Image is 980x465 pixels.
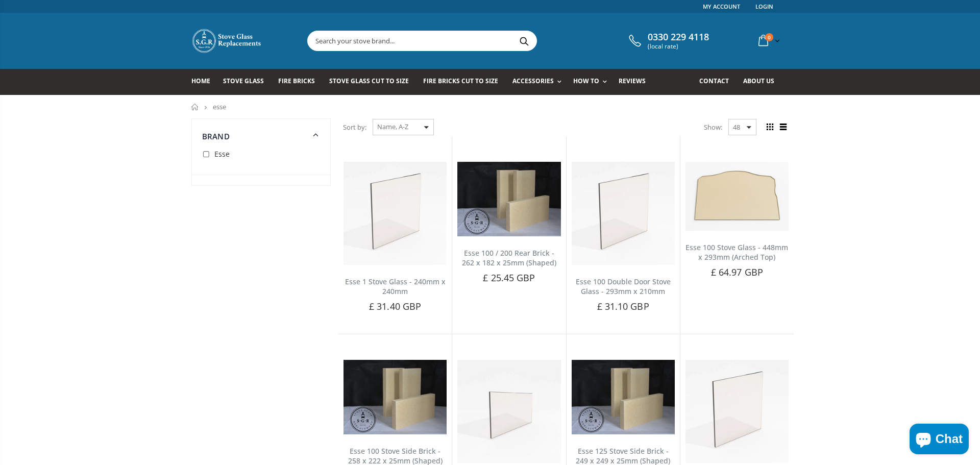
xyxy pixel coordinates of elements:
span: Contact [699,77,729,85]
img: Esse 100 Stove Side Brick [344,360,447,434]
a: Fire Bricks [278,69,323,95]
span: Stove Glass [223,77,264,85]
span: esse [213,102,226,111]
a: Home [191,69,218,95]
span: Grid view [764,121,775,133]
span: £ 31.10 GBP [597,300,649,312]
img: Esse 125 Stove Glass [457,360,560,463]
a: Stove Glass Cut To Size [329,69,416,95]
span: Brand [202,131,230,141]
a: Esse 100 / 200 Rear Brick - 262 x 182 x 25mm (Shaped) [462,248,556,267]
a: Esse 100 Stove Glass - 448mm x 293mm (Arched Top) [685,242,788,262]
a: 0330 229 4118 (local rate) [626,32,709,50]
span: Stove Glass Cut To Size [329,77,408,85]
a: Esse 1 Stove Glass - 240mm x 240mm [345,277,446,296]
a: Stove Glass [223,69,272,95]
a: Home [191,104,199,110]
img: Esse 125 Stove Side Brick [572,360,675,434]
a: 0 [754,31,782,51]
img: Esse 1 Stove Glass [344,162,447,265]
span: How To [573,77,599,85]
img: Esse 100 / 200 Rear Brick [457,162,560,236]
inbox-online-store-chat: Shopify online store chat [906,424,972,457]
span: £ 25.45 GBP [483,272,535,284]
span: £ 31.40 GBP [369,300,421,312]
span: (local rate) [648,43,709,50]
span: Show: [704,119,722,135]
span: Fire Bricks Cut To Size [423,77,498,85]
span: Sort by: [343,118,366,136]
img: Esse 150 Stove Glass [685,360,789,463]
span: 0330 229 4118 [648,32,709,43]
span: About us [743,77,774,85]
span: Esse [214,149,230,159]
span: Home [191,77,210,85]
span: Reviews [619,77,646,85]
span: Accessories [512,77,554,85]
a: Fire Bricks Cut To Size [423,69,506,95]
span: 0 [765,33,773,41]
span: List view [777,121,789,133]
img: Esse 100 Double Door Stove Glass [572,162,675,265]
img: Esse 100 stove glass [685,162,789,231]
a: About us [743,69,782,95]
span: £ 64.97 GBP [711,266,763,278]
span: Fire Bricks [278,77,315,85]
button: Search [512,31,535,51]
a: Contact [699,69,737,95]
a: Accessories [512,69,567,95]
a: Reviews [619,69,653,95]
img: Stove Glass Replacement [191,28,263,54]
a: Esse 100 Double Door Stove Glass - 293mm x 210mm [576,277,671,296]
input: Search your stove brand... [308,31,651,51]
a: How To [573,69,612,95]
